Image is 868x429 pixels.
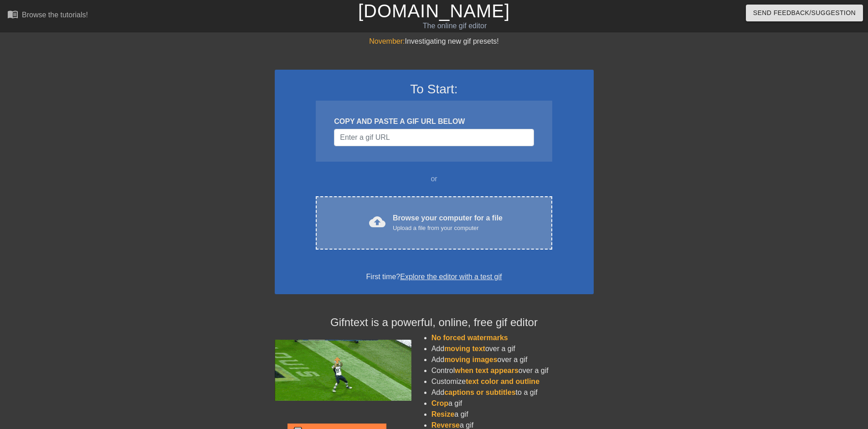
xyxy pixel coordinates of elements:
span: captions or subtitles [444,388,515,396]
a: Explore the editor with a test gif [400,273,502,281]
span: Send Feedback/Suggestion [753,7,856,19]
div: The online gif editor [294,20,616,31]
li: a gif [431,398,594,409]
span: menu_book [7,9,18,20]
input: Username [334,129,534,146]
button: Send Feedback/Suggestion [746,5,863,21]
a: Browse the tutorials! [7,9,88,23]
span: Reverse [431,421,460,429]
div: COPY AND PASTE A GIF URL BELOW [334,116,534,127]
li: Add over a gif [431,354,594,365]
span: Crop [431,399,448,407]
div: Upload a file from your computer [393,224,503,233]
li: a gif [431,409,594,420]
h4: Gifntext is a powerful, online, free gif editor [275,316,594,329]
span: text color and outline [466,378,539,385]
h3: To Start: [287,82,582,97]
span: when text appears [455,367,519,374]
span: Resize [431,410,455,418]
img: football_small.gif [275,340,411,401]
span: No forced watermarks [431,334,508,342]
span: moving text [444,345,485,352]
div: or [298,174,570,184]
span: moving images [444,356,497,363]
li: Add to a gif [431,387,594,398]
a: [DOMAIN_NAME] [358,1,510,21]
div: Browse your computer for a file [393,213,503,233]
li: Customize [431,376,594,387]
div: First time? [287,271,582,282]
span: November: [369,37,405,45]
li: Add over a gif [431,343,594,354]
li: Control over a gif [431,365,594,376]
span: cloud_upload [369,214,385,230]
div: Investigating new gif presets! [275,36,594,47]
div: Browse the tutorials! [22,11,88,19]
